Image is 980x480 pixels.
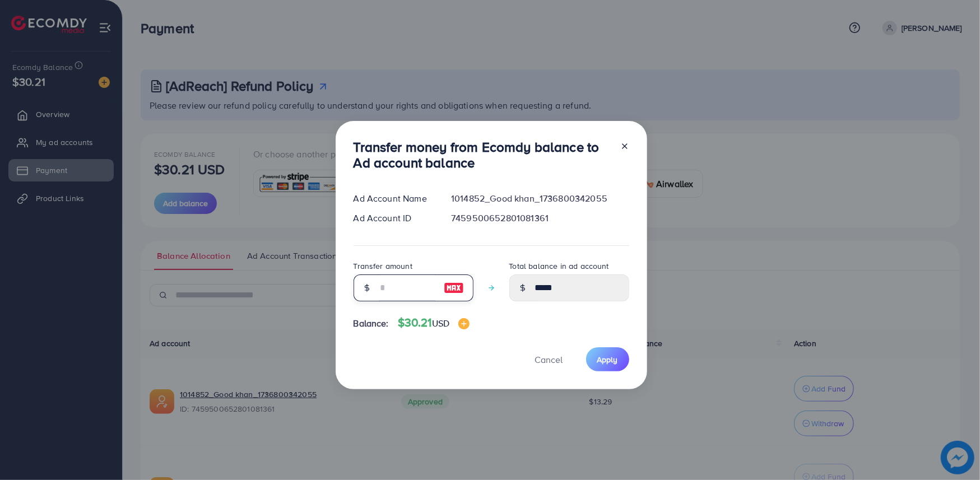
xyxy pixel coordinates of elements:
[345,192,443,205] div: Ad Account Name
[458,318,470,329] img: image
[442,212,638,225] div: 7459500652801081361
[354,260,412,272] label: Transfer amount
[442,192,638,205] div: 1014852_Good khan_1736800342055
[345,212,443,225] div: Ad Account ID
[509,260,609,272] label: Total balance in ad account
[535,353,563,366] span: Cancel
[521,347,577,371] button: Cancel
[444,281,464,295] img: image
[432,317,449,329] span: USD
[597,354,618,365] span: Apply
[354,139,611,171] h3: Transfer money from Ecomdy balance to Ad account balance
[354,317,389,330] span: Balance:
[398,316,470,330] h4: $30.21
[586,347,629,371] button: Apply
